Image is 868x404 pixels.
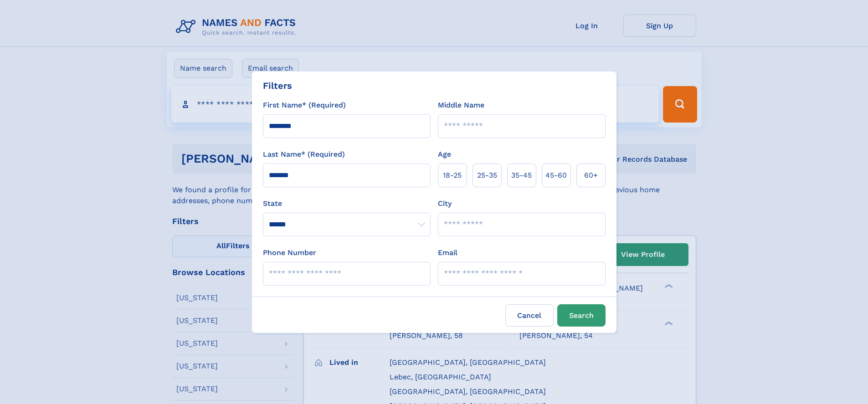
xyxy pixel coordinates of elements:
label: Last Name* (Required) [263,149,345,160]
label: State [263,198,431,209]
label: Middle Name [438,100,484,111]
label: First Name* (Required) [263,100,346,111]
label: Email [438,247,457,258]
span: 25‑35 [477,170,497,181]
div: Filters [263,79,292,92]
span: 60+ [584,170,598,181]
span: 18‑25 [443,170,462,181]
label: Phone Number [263,247,316,258]
span: 35‑45 [511,170,532,181]
label: Age [438,149,451,160]
button: Search [557,304,606,327]
label: Cancel [505,304,554,327]
label: City [438,198,452,209]
span: 45‑60 [545,170,567,181]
